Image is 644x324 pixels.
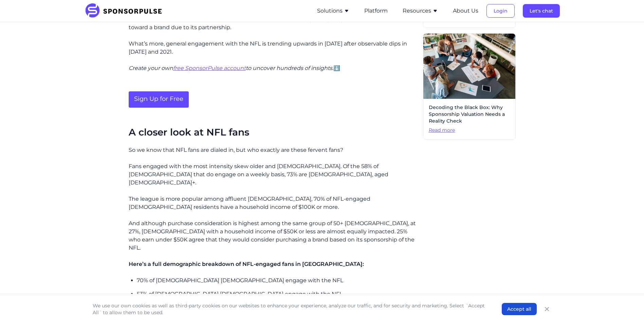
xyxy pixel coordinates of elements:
[317,7,349,15] button: Solutions
[423,33,516,139] a: Decoding the Black Box: Why Sponsorship Valuation Needs a Reality CheckRead more
[486,8,515,14] a: Login
[403,7,438,15] button: Resources
[137,290,418,298] p: 53% of [DEMOGRAPHIC_DATA] [DEMOGRAPHIC_DATA] engage with the NFL
[423,34,515,99] img: Getty images courtesy of Unsplash
[542,304,552,314] button: Close
[129,127,418,138] h2: A closer look at NFL fans
[610,291,644,324] iframe: Chat Widget
[523,8,560,14] a: Let's chat
[129,195,418,211] p: The league is more popular among affluent [DEMOGRAPHIC_DATA], 70% of NFL-engaged [DEMOGRAPHIC_DAT...
[129,40,418,56] p: What’s more, general engagement with the NFL is trending upwards in [DATE] after observable dips ...
[173,65,246,71] a: free SponsorPulse account
[129,162,418,187] p: Fans engaged with the most intensity skew older and [DEMOGRAPHIC_DATA]. Of the 58% of [DEMOGRAPHI...
[129,65,173,71] i: Create your own
[523,4,560,18] button: Let's chat
[93,302,488,316] p: We use our own cookies as well as third-party cookies on our websites to enhance your experience,...
[453,7,478,15] button: About Us
[129,91,189,108] a: Sign Up for Free
[246,65,333,71] i: to uncover hundreds of insights.
[129,261,364,267] span: Here’s a full demographic breakdown of NFL-engaged fans in [GEOGRAPHIC_DATA]:
[137,276,418,285] p: 70% of [DEMOGRAPHIC_DATA] [DEMOGRAPHIC_DATA] engage with the NFL
[429,127,510,134] span: Read more
[129,64,418,72] p: ⬇️
[364,8,388,14] a: Platform
[85,3,167,18] img: SponsorPulse
[429,104,510,124] span: Decoding the Black Box: Why Sponsorship Valuation Needs a Reality Check
[129,219,418,252] p: And although purchase consideration is highest among the same group of 50+ [DEMOGRAPHIC_DATA], at...
[453,8,478,14] a: About Us
[502,303,537,315] button: Accept all
[129,146,418,154] p: So we know that NFL fans are dialed in, but who exactly are these fervent fans?
[486,4,515,18] button: Login
[364,7,388,15] button: Platform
